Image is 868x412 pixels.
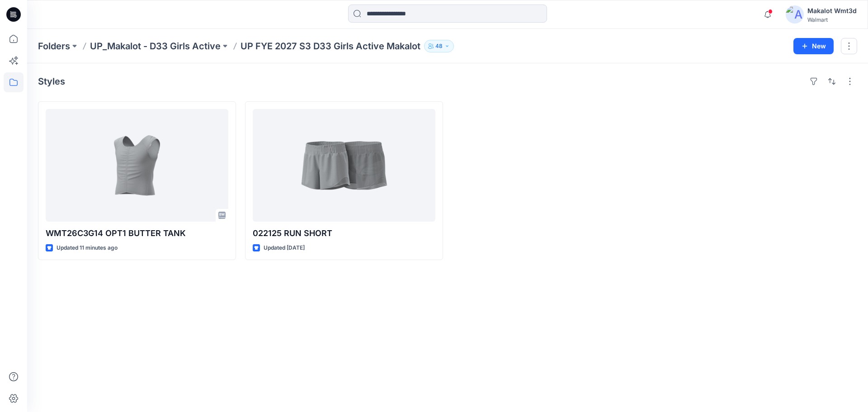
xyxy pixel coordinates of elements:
p: 48 [435,41,443,51]
div: Makalot Wmt3d [807,5,857,16]
p: Updated 11 minutes ago [57,243,118,253]
a: Folders [38,40,70,52]
p: WMT26C3G14 OPT1 BUTTER TANK [46,227,228,240]
button: 48 [424,40,454,52]
button: New [793,38,834,54]
p: 022125 RUN SHORT [253,227,435,240]
a: WMT26C3G14 OPT1 BUTTER TANK [46,109,228,222]
h4: Styles [38,76,65,87]
p: Updated [DATE] [264,243,305,253]
img: avatar [786,5,804,24]
p: UP FYE 2027 S3 D33 Girls Active Makalot [241,40,420,52]
a: 022125 RUN SHORT [253,109,435,222]
a: UP_Makalot - D33 Girls Active [90,40,221,52]
div: Walmart [807,16,857,23]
